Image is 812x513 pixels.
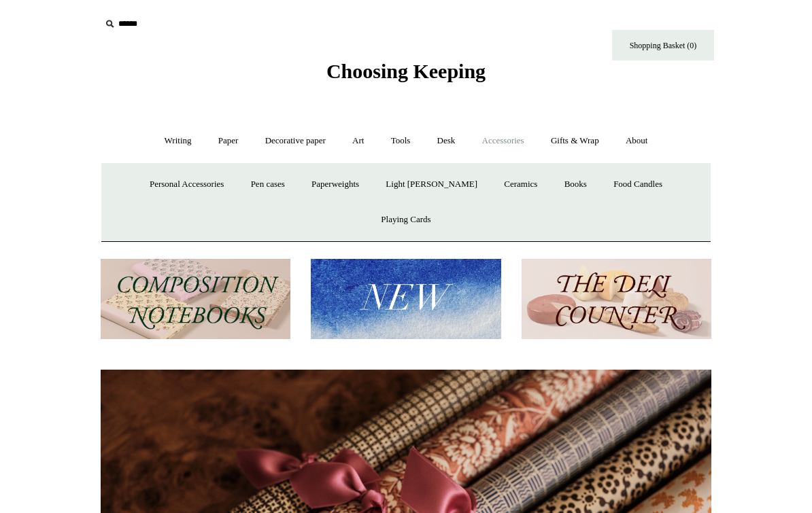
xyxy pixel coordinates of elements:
[206,123,251,159] a: Paper
[613,123,660,159] a: About
[612,30,714,60] a: Shopping Basket (0)
[470,123,537,159] a: Accessories
[552,166,599,202] a: Books
[373,166,490,202] a: Light [PERSON_NAME]
[101,259,290,340] img: 202302 Composition ledgers.jpg__PID:69722ee6-fa44-49dd-a067-31375e5d54ec
[239,166,297,202] a: Pen cases
[326,60,486,82] span: Choosing Keeping
[326,71,486,80] a: Choosing Keeping
[601,166,675,202] a: Food Candles
[299,166,371,202] a: Paperweights
[340,123,376,159] a: Art
[311,259,501,340] img: New.jpg__PID:f73bdf93-380a-4a35-bcfe-7823039498e1
[522,259,711,340] img: The Deli Counter
[152,123,204,159] a: Writing
[253,123,338,159] a: Decorative paper
[379,123,423,159] a: Tools
[137,166,236,202] a: Personal Accessories
[492,166,549,202] a: Ceramics
[369,202,443,238] a: Playing Cards
[425,123,468,159] a: Desk
[539,123,611,159] a: Gifts & Wrap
